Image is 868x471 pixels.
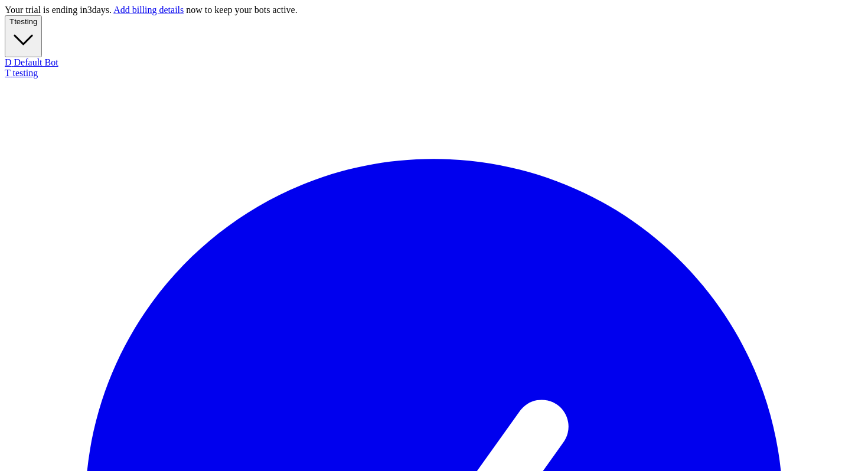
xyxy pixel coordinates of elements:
[5,68,10,78] span: T
[5,68,863,78] div: testing
[9,17,14,26] span: T
[5,57,863,68] div: Default Bot
[5,15,42,57] button: Ttesting
[14,17,37,26] span: testing
[5,57,12,67] span: D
